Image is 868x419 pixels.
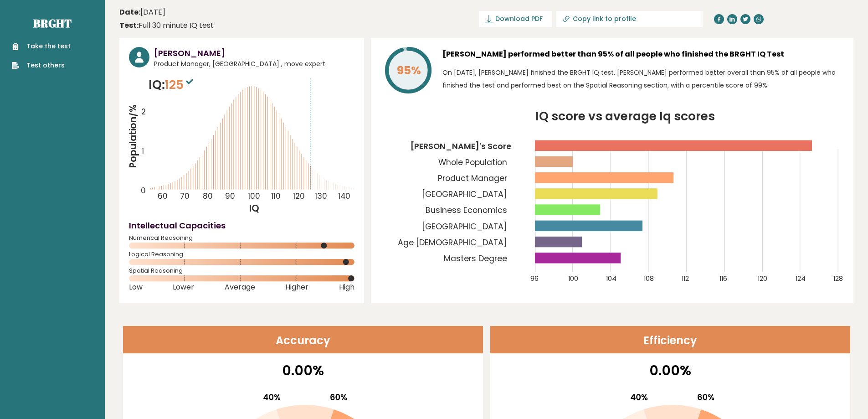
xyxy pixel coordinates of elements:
tspan: 120 [293,191,305,202]
time: [DATE] [119,7,165,18]
span: High [339,285,354,289]
p: 0.00% [129,360,477,381]
header: Accuracy [123,326,483,353]
tspan: 96 [530,274,539,283]
tspan: 124 [796,274,806,283]
tspan: 90 [225,191,235,202]
span: Spatial Reasoning [129,269,354,273]
tspan: [PERSON_NAME]'s Score [411,141,511,152]
span: Numerical Reasoning [129,236,354,240]
p: On [DATE], [PERSON_NAME] finished the BRGHT IQ test. [PERSON_NAME] performed better overall than ... [442,66,844,92]
tspan: Masters Degree [444,253,507,264]
p: IQ: [149,76,195,94]
span: Higher [285,285,308,289]
span: Lower [173,285,194,289]
h4: Intellectual Capacities [129,219,354,232]
tspan: IQ [250,202,260,215]
tspan: 2 [141,107,146,118]
tspan: 112 [682,274,689,283]
a: Brght [33,16,72,31]
span: Product Manager, [GEOGRAPHIC_DATA] , move expert [154,59,354,69]
header: Efficiency [490,326,850,353]
tspan: 128 [833,274,843,283]
tspan: 104 [606,274,616,283]
tspan: 116 [720,274,728,283]
tspan: 60 [158,191,168,202]
span: Low [129,285,143,289]
a: Take the test [12,41,71,51]
tspan: 100 [248,191,260,202]
tspan: 140 [338,191,350,202]
tspan: 70 [180,191,190,202]
tspan: 0 [141,185,146,196]
tspan: [GEOGRAPHIC_DATA] [422,189,507,200]
tspan: Product Manager [438,173,507,184]
tspan: 1 [142,145,144,156]
tspan: 130 [315,191,328,202]
a: Download PDF [479,11,552,27]
tspan: 95% [397,62,421,78]
span: Logical Reasoning [129,253,354,256]
tspan: Age [DEMOGRAPHIC_DATA] [398,237,507,248]
tspan: Population/% [127,104,139,168]
tspan: 120 [758,274,767,283]
b: Date: [119,7,140,17]
div: Full 30 minute IQ test [119,20,214,31]
tspan: 80 [203,191,213,202]
tspan: [GEOGRAPHIC_DATA] [422,221,507,232]
tspan: 108 [644,274,654,283]
tspan: 110 [271,191,281,202]
span: Download PDF [495,14,543,24]
b: Test: [119,20,139,31]
h3: [PERSON_NAME] [154,47,354,59]
p: 0.00% [496,360,844,381]
tspan: Whole Population [438,157,507,168]
span: Average [225,285,255,289]
h3: [PERSON_NAME] performed better than 95% of all people who finished the BRGHT IQ Test [442,47,844,62]
a: Test others [12,61,71,70]
span: 125 [165,76,195,93]
tspan: Business Economics [426,205,507,216]
tspan: 100 [568,274,578,283]
tspan: IQ score vs average Iq scores [535,108,715,124]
